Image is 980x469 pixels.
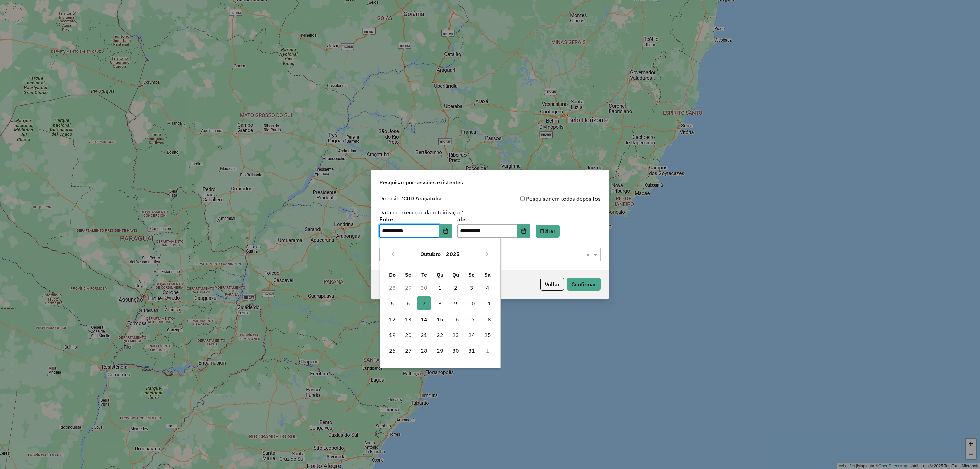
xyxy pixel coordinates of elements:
span: 29 [433,344,447,357]
td: 17 [464,311,480,327]
td: 30 [448,343,464,358]
label: até [457,215,530,223]
td: 8 [432,295,448,311]
td: 22 [432,327,448,343]
span: Clear all [586,250,592,259]
span: 1 [433,281,447,294]
span: 23 [449,328,462,342]
strong: CDD Araçatuba [403,195,442,202]
td: 3 [464,280,480,295]
td: 21 [416,327,432,343]
td: 23 [448,327,464,343]
td: 2 [448,280,464,295]
span: 21 [417,328,431,342]
span: 16 [449,312,462,326]
span: Do [389,271,396,278]
span: Qu [437,271,443,278]
span: 11 [481,296,494,310]
button: Choose Month [418,246,443,262]
td: 29 [401,280,416,295]
span: 14 [417,312,431,326]
span: 25 [481,328,494,342]
td: 26 [385,343,401,358]
span: 6 [402,296,415,310]
td: 30 [416,280,432,295]
span: 8 [433,296,447,310]
span: 4 [481,281,494,294]
span: 3 [465,281,478,294]
span: Sa [484,271,491,278]
td: 18 [479,311,495,327]
td: 12 [385,311,401,327]
td: 14 [416,311,432,327]
td: 10 [464,295,480,311]
span: Se [405,271,411,278]
td: 7 [416,295,432,311]
span: 17 [465,312,478,326]
span: 31 [465,344,478,357]
td: 1 [432,280,448,295]
span: 24 [465,328,478,342]
span: 5 [386,296,399,310]
span: 26 [386,344,399,357]
span: 2 [449,281,462,294]
span: 18 [481,312,494,326]
td: 4 [479,280,495,295]
span: 12 [386,312,399,326]
td: 24 [464,327,480,343]
span: 30 [449,344,462,357]
td: 29 [432,343,448,358]
span: Se [468,271,475,278]
button: Choose Date [517,224,530,238]
span: Te [421,271,427,278]
td: 20 [401,327,416,343]
td: 6 [401,295,416,311]
td: 9 [448,295,464,311]
button: Choose Year [443,246,462,262]
td: 11 [479,295,495,311]
div: Pesquisar em todos depósitos [490,195,601,203]
td: 25 [479,327,495,343]
button: Filtrar [536,225,560,238]
td: 15 [432,311,448,327]
td: 27 [401,343,416,358]
td: 28 [416,343,432,358]
span: 20 [402,328,415,342]
span: 10 [465,296,478,310]
label: Entre [379,215,452,223]
td: 13 [401,311,416,327]
span: 7 [417,296,431,310]
div: Choose Date [380,238,501,368]
button: Previous Month [387,248,398,259]
button: Confirmar [567,278,601,291]
label: Depósito: [379,194,442,203]
td: 16 [448,311,464,327]
button: Voltar [540,278,564,291]
span: 15 [433,312,447,326]
span: 27 [402,344,415,357]
span: 9 [449,296,462,310]
td: 5 [385,295,401,311]
span: 28 [417,344,431,357]
span: 22 [433,328,447,342]
span: Qu [452,271,459,278]
span: 13 [402,312,415,326]
button: Next Month [482,248,493,259]
td: 19 [385,327,401,343]
span: 19 [386,328,399,342]
td: 1 [479,343,495,358]
td: 28 [385,280,401,295]
label: Data de execução da roteirização: [379,208,463,216]
td: 31 [464,343,480,358]
button: Choose Date [439,224,452,238]
span: Pesquisar por sessões existentes [379,178,463,187]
